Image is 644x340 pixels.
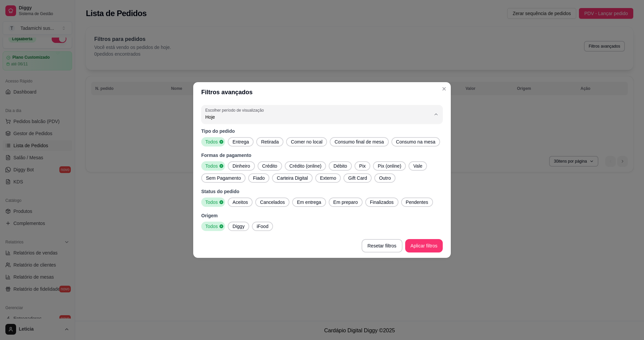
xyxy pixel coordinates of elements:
span: Diggy [230,223,247,230]
button: Close [439,83,449,94]
button: Aplicar filtros [405,239,443,252]
span: iFood [254,223,271,230]
span: Todos [203,223,219,230]
p: Origem [201,212,443,219]
span: Hoje [205,114,431,120]
header: Filtros avançados [193,82,451,102]
button: Resetar filtros [362,239,402,252]
label: Escolher período de visualização [205,107,266,113]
